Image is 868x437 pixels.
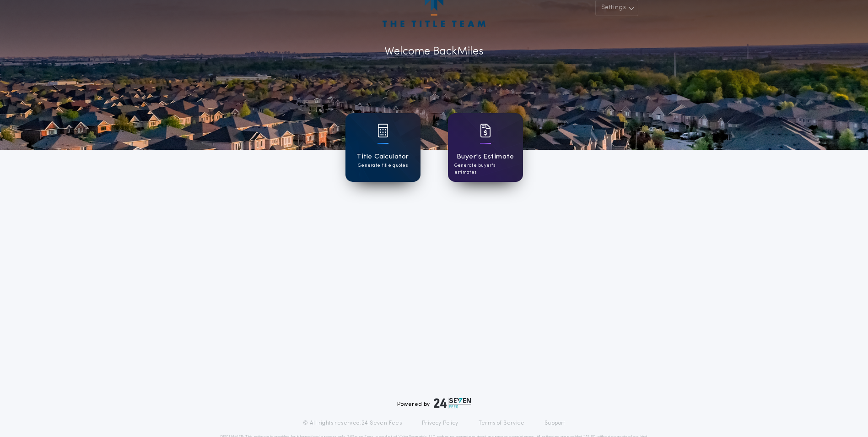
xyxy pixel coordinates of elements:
img: card icon [377,124,388,137]
p: © All rights reserved. 24|Seven Fees [303,420,402,427]
h1: Title Calculator [356,152,409,162]
a: card iconBuyer's EstimateGenerate buyer's estimates [448,113,523,182]
a: Terms of Service [479,420,524,427]
p: Generate buyer's estimates [454,162,517,176]
img: card icon [480,124,491,137]
a: Support [545,420,565,427]
a: card iconTitle CalculatorGenerate title quotes [345,113,421,182]
img: logo [434,398,471,409]
a: Privacy Policy [422,420,458,427]
p: Generate title quotes [358,162,408,169]
div: Powered by [397,398,471,409]
h1: Buyer's Estimate [457,152,514,162]
p: Welcome Back Miles [384,44,484,60]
